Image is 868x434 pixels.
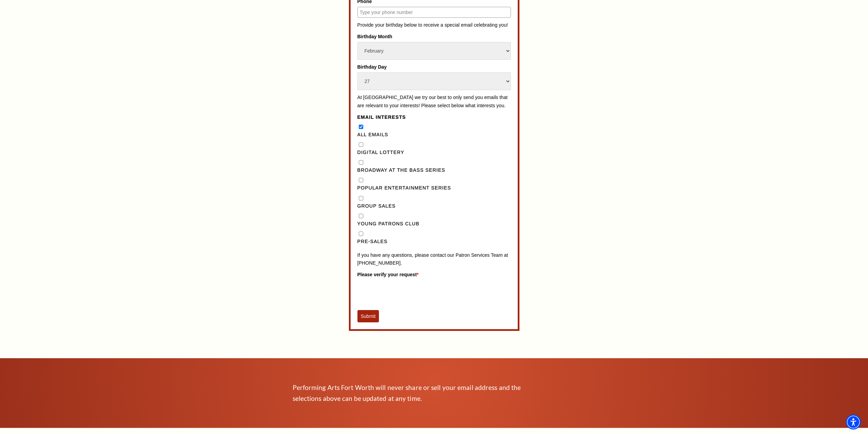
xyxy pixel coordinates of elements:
iframe: reCAPTCHA [357,280,461,307]
label: Pre-Sales [357,238,511,246]
label: Birthday Month [357,33,511,40]
p: Provide your birthday below to receive a special email celebrating you! [357,21,511,29]
label: Birthday Day [357,63,511,71]
label: Please verify your request [357,271,511,278]
div: Accessibility Menu [846,415,861,430]
label: Young Patrons Club [357,220,511,228]
p: At [GEOGRAPHIC_DATA] we try our best to only send you emails that are relevant to your interests!... [357,94,511,110]
label: Group Sales [357,202,511,210]
legend: Email Interests [357,113,511,122]
label: Popular Entertainment Series [357,184,511,192]
button: Submit [357,310,379,322]
label: Digital Lottery [357,149,511,157]
p: Performing Arts Fort Worth will never share or sell your email address and the selections above c... [293,382,531,404]
p: If you have any questions, please contact our Patron Services Team at [PHONE_NUMBER]. [357,251,511,267]
label: All Emails [357,131,511,139]
input: Type your phone number [357,7,511,18]
label: Broadway at the Bass Series [357,166,511,174]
